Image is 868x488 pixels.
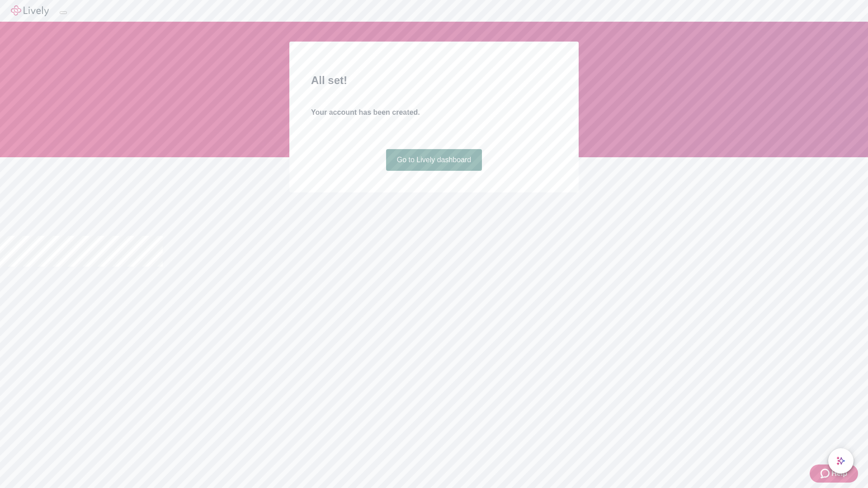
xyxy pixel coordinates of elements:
[810,465,858,483] button: Zendesk support iconHelp
[836,456,845,465] svg: Lively AI Assistant
[11,5,49,16] img: Lively
[311,72,557,89] h2: All set!
[831,468,847,479] span: Help
[386,149,482,171] a: Go to Lively dashboard
[60,11,67,14] button: Log out
[821,468,831,479] svg: Zendesk support icon
[828,448,854,474] button: chat
[311,107,557,118] h4: Your account has been created.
